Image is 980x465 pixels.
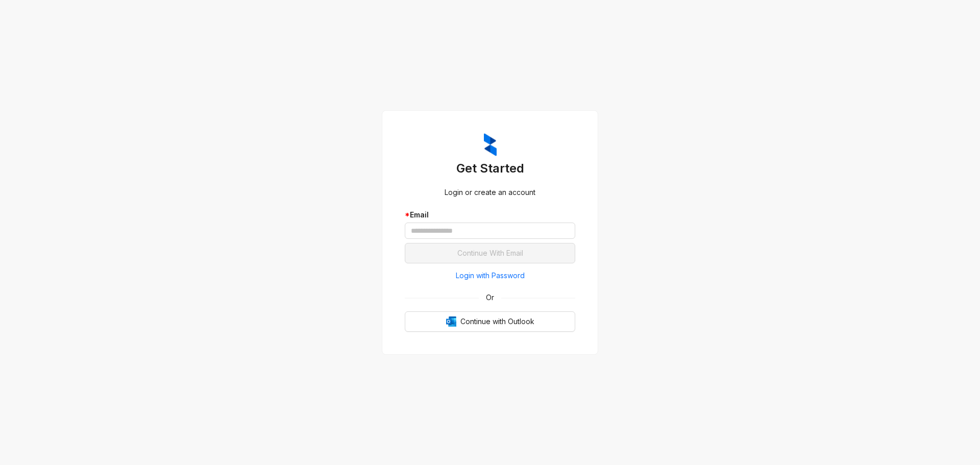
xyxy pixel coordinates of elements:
[405,267,575,284] button: Login with Password
[460,316,534,327] span: Continue with Outlook
[456,270,525,281] span: Login with Password
[484,133,497,157] img: ZumaIcon
[405,243,575,263] button: Continue With Email
[479,292,501,303] span: Or
[405,187,575,198] div: Login or create an account
[446,316,456,327] img: Outlook
[405,311,575,332] button: OutlookContinue with Outlook
[405,160,575,177] h3: Get Started
[405,209,575,221] div: Email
